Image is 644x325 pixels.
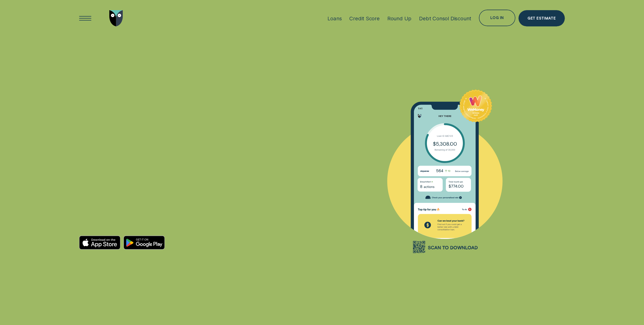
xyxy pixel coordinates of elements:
[79,107,237,184] h4: TIME TO GET YOUR MONEY ORGANISED
[77,10,94,27] button: Open Menu
[518,10,565,27] a: Get Estimate
[79,236,120,250] a: Download on the App Store
[109,10,123,27] img: Wisr
[349,15,380,22] div: Credit Score
[327,15,342,22] div: Loans
[387,15,411,22] div: Round Up
[124,236,165,250] a: Android App on Google Play
[419,15,471,22] div: Debt Consol Discount
[479,10,515,26] button: Log in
